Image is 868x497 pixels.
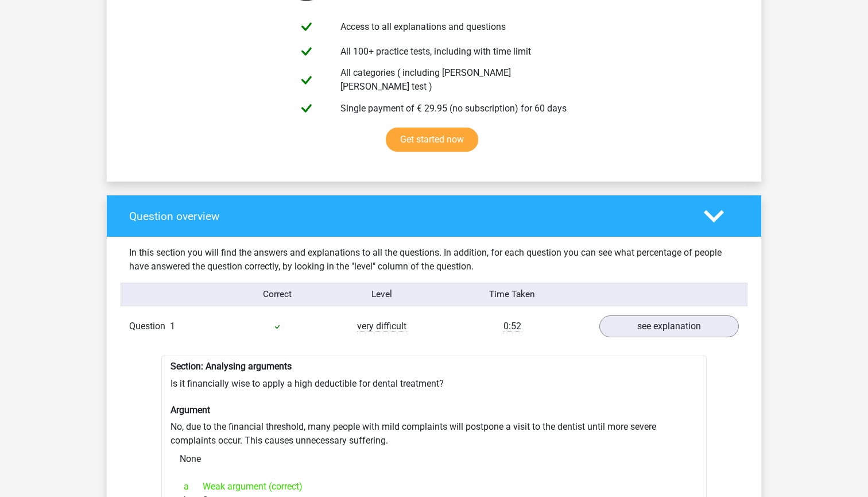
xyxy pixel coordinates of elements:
[121,246,747,273] div: In this section you will find the answers and explanations to all the questions. In addition, for...
[129,210,687,223] h4: Question overview
[170,361,697,372] h6: Section: Analysing arguments
[330,288,434,301] div: Level
[170,404,697,415] h6: Argument
[599,315,739,337] a: see explanation
[434,288,591,301] div: Time Taken
[175,480,693,494] div: Weak argument (correct)
[503,321,521,332] span: 0:52
[357,321,406,332] span: very difficult
[226,288,330,301] div: Correct
[386,128,478,152] a: Get started now
[170,448,697,471] div: None
[170,321,175,332] span: 1
[129,319,170,333] span: Question
[184,480,203,494] span: a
